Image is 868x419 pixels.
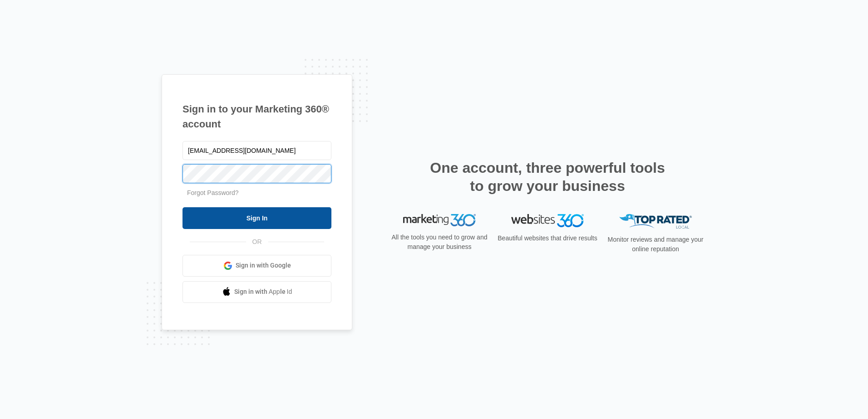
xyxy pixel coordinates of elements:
p: Monitor reviews and manage your online reputation [605,235,706,254]
img: Marketing 360 [403,214,476,227]
img: Top Rated Local [619,214,692,229]
span: OR [246,237,268,247]
p: All the tools you need to grow and manage your business [389,233,490,252]
span: Sign in with Google [236,261,291,270]
h2: One account, three powerful tools to grow your business [427,159,668,195]
h1: Sign in to your Marketing 360® account [182,102,331,132]
p: Beautiful websites that drive results [497,234,598,243]
a: Forgot Password? [187,189,239,196]
img: Websites 360 [511,214,584,227]
input: Email [182,141,331,160]
input: Sign In [182,207,331,229]
span: Sign in with Apple Id [234,287,292,297]
a: Sign in with Google [182,255,331,277]
a: Sign in with Apple Id [182,281,331,303]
